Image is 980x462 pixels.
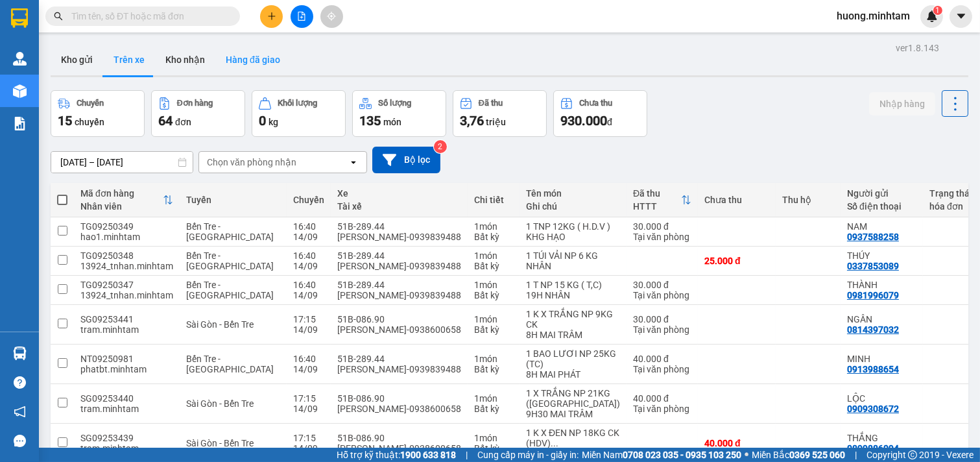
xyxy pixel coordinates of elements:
[486,117,506,127] span: triệu
[633,324,691,335] div: Tại văn phòng
[935,6,940,15] span: 1
[14,435,26,447] span: message
[955,10,967,22] span: caret-down
[582,448,741,462] span: Miền Nam
[847,280,916,290] div: THÀNH
[383,117,401,127] span: món
[479,99,503,108] div: Đã thu
[372,147,440,173] button: Bộ lọc
[80,433,173,443] div: SG09253439
[269,117,278,127] span: kg
[293,404,324,414] div: 14/09
[80,393,173,404] div: SG09253440
[633,280,691,290] div: 30.000 đ
[291,5,313,28] button: file-add
[80,201,163,212] div: Nhân viên
[745,452,748,457] span: ⚪️
[80,354,173,364] div: NT09250981
[789,450,845,460] strong: 0369 525 060
[51,152,193,173] input: Select a date range.
[337,393,461,404] div: 51B-086.90
[186,280,274,300] span: Bến Tre - [GEOGRAPHIC_DATA]
[474,221,513,232] div: 1 món
[186,221,274,242] span: Bến Tre - [GEOGRAPHIC_DATA]
[337,290,461,300] div: [PERSON_NAME]-0939839488
[474,354,513,364] div: 1 món
[101,27,191,42] div: KIỀU KT
[175,117,191,127] span: đơn
[551,438,558,448] span: ...
[474,393,513,404] div: 1 món
[11,11,92,42] div: Trạm Đông Á
[847,314,916,324] div: NGÂN
[847,201,916,212] div: Số điện thoại
[293,443,324,454] div: 14/09
[293,433,324,443] div: 17:15
[215,44,291,75] button: Hàng đã giao
[177,99,213,108] div: Đơn hàng
[633,232,691,242] div: Tại văn phòng
[337,433,461,443] div: 51B-086.90
[704,195,769,205] div: Chưa thu
[352,90,446,137] button: Số lượng135món
[526,409,620,419] div: 9H30 MAI TRÂM
[207,156,296,169] div: Chọn văn phòng nhận
[526,309,620,330] div: 1 K X TRẮNG NP 9KG CK
[474,433,513,443] div: 1 món
[293,354,324,364] div: 16:40
[293,280,324,290] div: 16:40
[847,250,916,261] div: THÚY
[101,12,132,26] span: Nhận:
[847,188,916,199] div: Người gửi
[80,364,173,374] div: phatbt.minhtam
[908,450,917,459] span: copyright
[337,221,461,232] div: 51B-289.44
[11,12,31,26] span: Gửi:
[13,346,27,360] img: warehouse-icon
[847,261,899,271] div: 0337853089
[847,354,916,364] div: MINH
[293,250,324,261] div: 16:40
[526,250,620,261] div: 1 TÚI VẢI NP 6 KG
[474,195,513,205] div: Chi tiết
[13,117,27,130] img: solution-icon
[58,113,72,128] span: 15
[11,8,28,28] img: logo-vxr
[704,438,769,448] div: 40.000 đ
[327,12,336,21] span: aim
[337,280,461,290] div: 51B-289.44
[337,354,461,364] div: 51B-289.44
[526,348,620,369] div: 1 BAO LƯƠI NP 25KG (TC)
[337,188,461,199] div: Xe
[847,393,916,404] div: LỘC
[526,428,620,448] div: 1 K X ĐEN NP 18KG CK (HDV) HƯ BỂ KO ĐỀN
[14,376,26,389] span: question-circle
[337,250,461,261] div: 51B-289.44
[526,261,620,271] div: NHÂN
[11,85,191,117] div: Tên hàng: 1PBHG 14.9 ( : 1 )
[633,221,691,232] div: 30.000 đ
[560,113,607,128] span: 930.000
[293,364,324,374] div: 14/09
[337,232,461,242] div: [PERSON_NAME]-0939839488
[80,443,173,454] div: tram.minhtam
[474,261,513,271] div: Bất kỳ
[348,157,359,167] svg: open
[14,406,26,418] span: notification
[359,113,381,128] span: 135
[259,113,266,128] span: 0
[74,183,180,217] th: Toggle SortBy
[293,393,324,404] div: 17:15
[75,117,104,127] span: chuyến
[186,398,254,409] span: Sài Gòn - Bến Tre
[526,232,620,242] div: KHG HẠO
[80,221,173,232] div: TG09250349
[633,354,691,364] div: 40.000 đ
[926,10,938,22] img: icon-new-feature
[13,52,27,66] img: warehouse-icon
[155,44,215,75] button: Kho nhận
[337,404,461,414] div: [PERSON_NAME]-0938600658
[252,90,346,137] button: Khối lượng0kg
[80,290,173,300] div: 13924_tnhan.minhtam
[320,5,343,28] button: aim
